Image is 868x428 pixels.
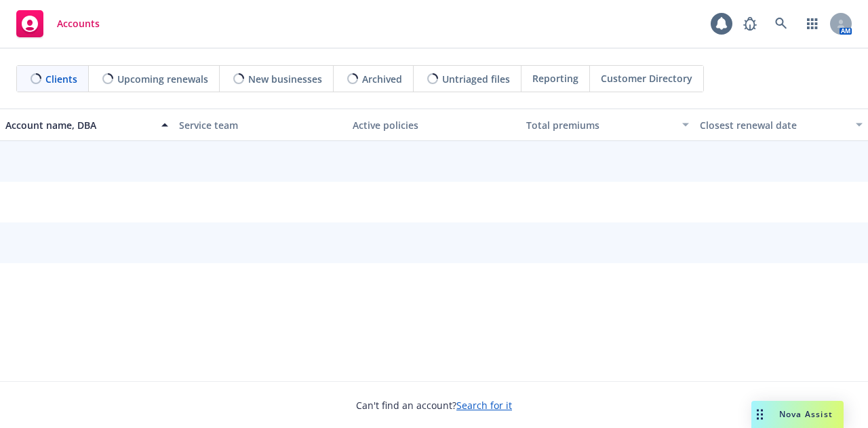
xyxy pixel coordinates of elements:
button: Closest renewal date [694,109,868,141]
div: Service team [179,118,342,132]
span: Nova Assist [779,408,833,420]
button: Active policies [347,109,521,141]
span: Clients [45,72,77,86]
a: Report a Bug [736,10,764,37]
button: Service team [174,109,347,141]
div: Total premiums [526,118,674,132]
span: Can't find an account? [356,398,512,412]
button: Total premiums [521,109,694,141]
div: Closest renewal date [700,118,848,132]
button: Nova Assist [751,401,844,428]
div: Active policies [353,118,515,132]
a: Switch app [799,10,826,37]
span: Reporting [532,71,578,85]
span: New businesses [248,72,322,86]
span: Upcoming renewals [117,72,208,86]
span: Untriaged files [442,72,510,86]
a: Search [768,10,795,37]
span: Accounts [57,18,100,29]
span: Archived [362,72,402,86]
span: Customer Directory [601,71,692,85]
div: Drag to move [751,401,768,428]
a: Accounts [11,5,105,43]
a: Search for it [456,399,512,412]
div: Account name, DBA [5,118,153,132]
